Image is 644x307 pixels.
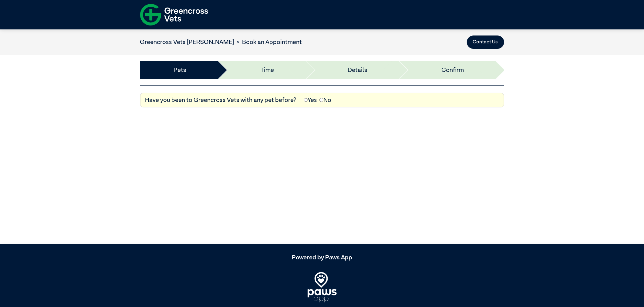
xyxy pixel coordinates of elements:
[140,39,234,45] a: Greencross Vets [PERSON_NAME]
[308,272,337,302] img: PawsApp
[140,2,208,28] img: f-logo
[174,66,186,75] a: Pets
[319,96,331,105] label: No
[140,254,504,261] h5: Powered by Paws App
[467,35,504,49] button: Contact Us
[145,96,297,105] label: Have you been to Greencross Vets with any pet before?
[234,38,302,47] li: Book an Appointment
[140,38,302,47] nav: breadcrumb
[304,98,308,102] input: Yes
[319,98,323,102] input: No
[304,96,317,105] label: Yes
